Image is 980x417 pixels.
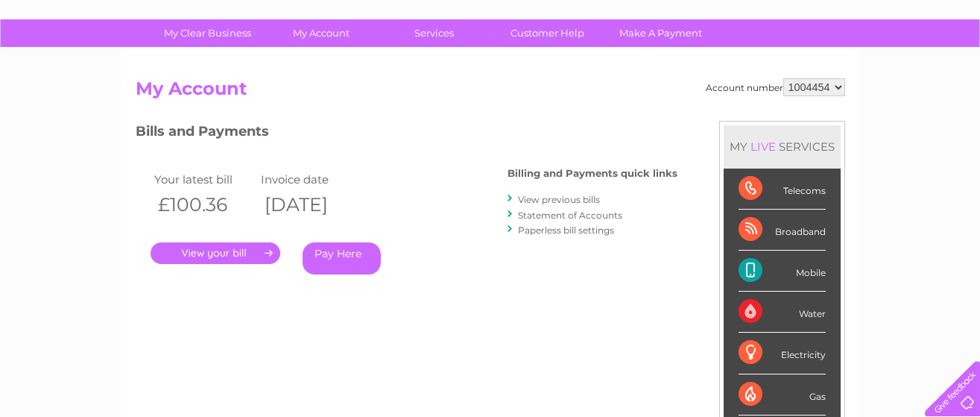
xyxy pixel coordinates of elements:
a: Customer Help [486,19,609,47]
div: Electricity [739,333,826,374]
a: 0333 014 3131 [699,7,802,26]
div: Gas [739,374,826,416]
a: Statement of Accounts [518,210,622,221]
div: Water [739,292,826,333]
a: My Account [259,19,382,47]
th: £100.36 [151,189,258,220]
th: [DATE] [257,189,364,220]
div: Telecoms [739,169,826,210]
a: Log out [931,63,966,75]
h3: Bills and Payments [136,121,677,147]
div: Clear Business is a trading name of Verastar Limited (registered in [GEOGRAPHIC_DATA] No. 3667643... [139,8,843,72]
a: Blog [850,63,872,75]
img: logo.png [34,39,110,84]
a: Make A Payment [599,19,722,47]
div: LIVE [747,139,779,154]
td: Your latest bill [151,169,258,189]
div: MY SERVICES [724,125,841,168]
a: Services [373,19,496,47]
a: Telecoms [797,63,841,75]
a: View previous bills [518,194,600,205]
div: Mobile [739,251,826,292]
a: Water [718,63,746,75]
a: My Clear Business [146,19,269,47]
div: Account number [706,78,845,96]
h4: Billing and Payments quick links [508,168,677,179]
a: Energy [755,63,788,75]
div: Broadband [739,210,826,251]
a: . [151,242,280,264]
a: Pay Here [303,242,381,275]
td: Invoice date [257,169,364,189]
a: Paperless bill settings [518,225,614,236]
h2: My Account [136,78,845,107]
a: Contact [881,63,917,75]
